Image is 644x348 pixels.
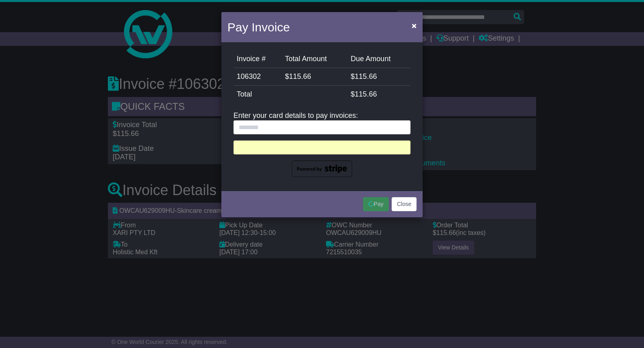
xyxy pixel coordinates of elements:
[233,111,411,177] div: Enter your card details to pay invoices:
[233,86,347,103] td: Total
[347,86,411,103] td: $
[355,72,377,80] span: 115.66
[392,197,417,211] button: Close
[408,17,421,34] button: Close
[233,68,282,86] td: 106302
[412,21,417,30] span: ×
[292,161,352,177] img: powered-by-stripe.png
[363,197,389,211] button: Pay
[233,50,282,68] td: Invoice #
[289,72,311,80] span: 115.66
[239,143,405,150] iframe: Secure card payment input frame
[282,68,347,86] td: $
[282,50,347,68] td: Total Amount
[227,18,290,36] h4: Pay Invoice
[347,68,411,86] td: $
[355,90,377,98] span: 115.66
[347,50,411,68] td: Due Amount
